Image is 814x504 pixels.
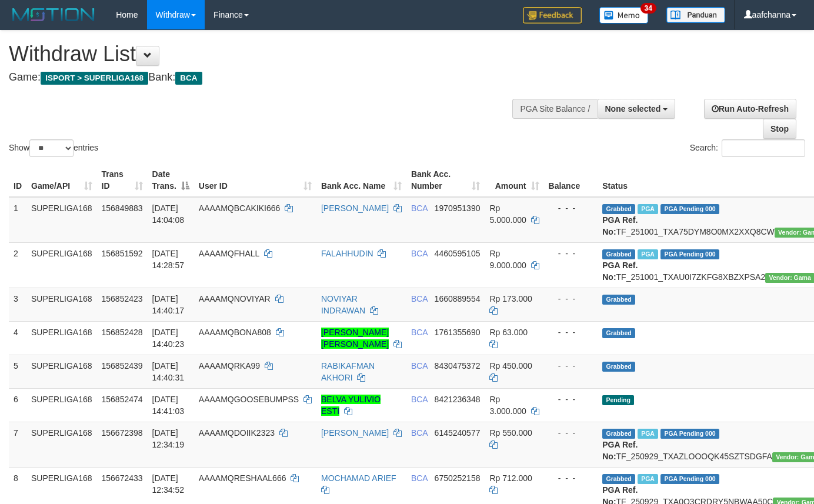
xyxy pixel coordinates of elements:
span: 156852428 [102,328,143,337]
span: Rp 3.000.000 [489,395,526,416]
span: Grabbed [602,474,635,484]
td: 3 [9,288,26,321]
span: 156852423 [102,294,143,303]
td: SUPERLIGA168 [26,355,97,388]
span: Copy 6750252158 to clipboard [435,473,481,483]
span: BCA [411,361,428,371]
span: Rp 63.000 [489,328,528,337]
a: Stop [763,119,796,139]
div: - - - [549,427,593,439]
span: Rp 550.000 [489,428,532,438]
span: Copy 8421236348 to clipboard [435,395,481,404]
a: MOCHAMAD ARIEF [321,473,396,483]
td: 7 [9,422,26,467]
span: 156849883 [102,203,143,213]
a: RABIKAFMAN AKHORI [321,361,375,382]
div: - - - [549,202,593,214]
span: AAAAMQGOOSEBUMPSS [199,395,299,404]
span: AAAAMQNOVIYAR [199,294,271,303]
h1: Withdraw List [9,42,531,66]
span: 156852439 [102,361,143,371]
span: Grabbed [602,295,635,305]
a: [PERSON_NAME] [321,203,389,213]
div: - - - [549,472,593,484]
span: Grabbed [602,362,635,372]
div: - - - [549,326,593,338]
select: Showentries [29,139,74,157]
label: Show entries [9,139,98,157]
span: [DATE] 12:34:52 [152,473,185,495]
span: AAAAMQFHALL [199,249,259,258]
th: Amount: activate to sort column ascending [485,163,543,197]
td: 5 [9,355,26,388]
span: 156851592 [102,249,143,258]
td: SUPERLIGA168 [26,388,97,422]
span: AAAAMQDOIIK2323 [199,428,275,438]
div: - - - [549,360,593,372]
span: BCA [411,203,428,213]
span: Copy 1970951390 to clipboard [435,203,481,213]
a: BELVA YULIVIO ESTI [321,395,381,416]
td: SUPERLIGA168 [26,422,97,467]
span: 156672433 [102,473,143,483]
span: 34 [640,3,656,14]
a: [PERSON_NAME] [321,428,389,438]
h4: Game: Bank: [9,72,531,84]
th: Bank Acc. Number: activate to sort column ascending [406,163,485,197]
span: PGA Pending [660,249,719,259]
td: SUPERLIGA168 [26,242,97,288]
span: [DATE] 14:04:08 [152,203,185,225]
span: BCA [411,395,428,404]
span: PGA Pending [660,429,719,439]
span: [DATE] 14:28:57 [152,249,185,270]
span: BCA [411,328,428,337]
span: Rp 450.000 [489,361,532,371]
span: PGA Pending [660,204,719,214]
a: Run Auto-Refresh [704,99,796,119]
div: - - - [549,293,593,305]
span: Marked by aafsoycanthlai [638,249,658,259]
span: Rp 9.000.000 [489,249,526,270]
td: 4 [9,321,26,355]
span: AAAAMQBCAKIKI666 [199,203,281,213]
span: PGA Pending [660,474,719,484]
div: - - - [549,248,593,259]
a: NOVIYAR INDRAWAN [321,294,365,315]
span: Grabbed [602,328,635,338]
input: Search: [722,139,805,157]
span: BCA [411,294,428,303]
span: [DATE] 14:40:31 [152,361,185,382]
span: AAAAMQRKA99 [199,361,260,371]
img: MOTION_logo.png [9,6,98,24]
span: [DATE] 14:41:03 [152,395,185,416]
span: Pending [602,395,634,405]
th: ID [9,163,26,197]
span: BCA [411,249,428,258]
span: AAAAMQBONA808 [199,328,271,337]
td: 2 [9,242,26,288]
b: PGA Ref. No: [602,440,638,461]
span: Copy 1761355690 to clipboard [435,328,481,337]
span: 156852474 [102,395,143,404]
span: Copy 4460595105 to clipboard [435,249,481,258]
label: Search: [690,139,805,157]
span: Grabbed [602,249,635,259]
button: None selected [598,99,676,119]
span: Rp 173.000 [489,294,532,303]
b: PGA Ref. No: [602,261,638,282]
a: FALAHHUDIN [321,249,373,258]
b: PGA Ref. No: [602,215,638,236]
img: Feedback.jpg [523,7,582,24]
span: Rp 712.000 [489,473,532,483]
span: Copy 1660889554 to clipboard [435,294,481,303]
span: Rp 5.000.000 [489,203,526,225]
a: [PERSON_NAME] [PERSON_NAME] [321,328,389,349]
img: panduan.png [666,7,725,23]
th: Bank Acc. Name: activate to sort column ascending [316,163,406,197]
th: Balance [544,163,598,197]
span: 156672398 [102,428,143,438]
span: [DATE] 12:34:19 [152,428,185,449]
td: SUPERLIGA168 [26,321,97,355]
img: Button%20Memo.svg [599,7,649,24]
span: Marked by aafsoycanthlai [638,204,658,214]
